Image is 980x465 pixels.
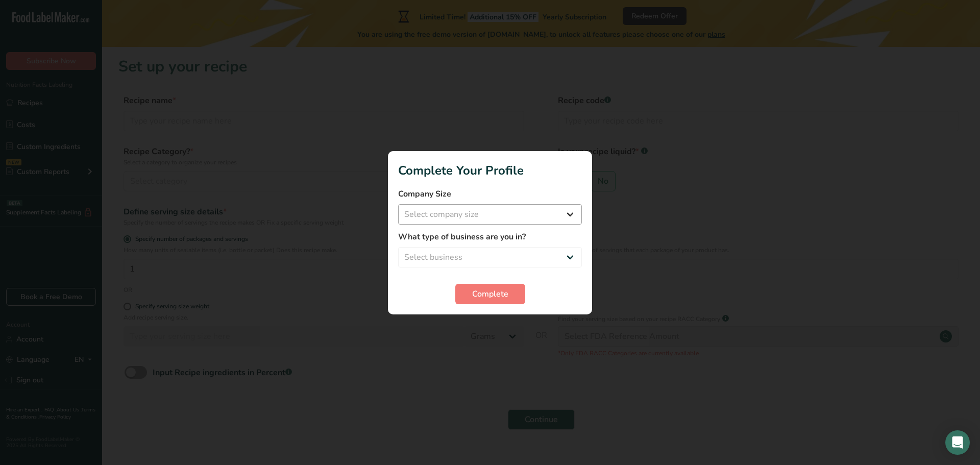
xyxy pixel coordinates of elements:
label: What type of business are you in? [398,231,582,243]
span: Complete [472,288,508,300]
label: Company Size [398,188,582,200]
h1: Complete Your Profile [398,161,582,180]
button: Complete [455,284,525,304]
div: Open Intercom Messenger [945,430,970,455]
